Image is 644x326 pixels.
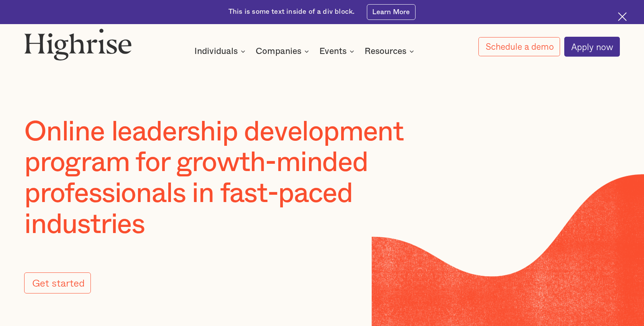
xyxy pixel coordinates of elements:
[478,37,560,57] a: Schedule a demo
[564,37,620,56] a: Apply now
[24,272,91,293] a: Get started
[24,117,459,240] h1: Online leadership development program for growth-minded professionals in fast-paced industries
[618,12,627,21] img: Cross icon
[365,47,416,56] div: Resources
[365,47,406,56] div: Resources
[228,7,355,17] div: This is some text inside of a div block.
[194,47,238,56] div: Individuals
[194,47,248,56] div: Individuals
[319,47,347,56] div: Events
[256,47,301,56] div: Companies
[24,28,132,61] img: Highrise logo
[319,47,356,56] div: Events
[256,47,311,56] div: Companies
[367,4,416,20] a: Learn More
